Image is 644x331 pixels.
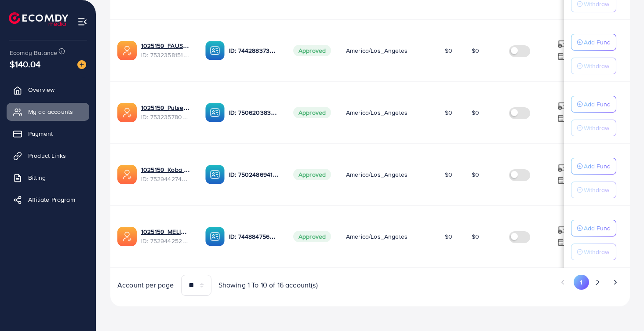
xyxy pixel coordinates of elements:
[229,169,279,180] p: ID: 7502486941678829576
[571,96,616,113] button: Add Fund
[557,164,567,173] img: top-up amount
[445,170,452,179] span: $0
[117,165,137,184] img: ic-ads-acc.e4c84228.svg
[571,158,616,175] button: Add Fund
[472,232,479,241] span: $0
[346,170,408,179] span: America/Los_Angeles
[293,169,331,180] span: Approved
[472,108,479,117] span: $0
[574,275,589,290] button: Go to page 1
[141,103,191,121] div: <span class='underline'>1025159_PulseNest Move Hub_1753763732012</span></br>7532357800161394689
[28,129,53,138] span: Payment
[584,123,609,133] p: Withdraw
[571,120,616,136] button: Withdraw
[141,165,191,183] div: <span class='underline'>1025159_Koba Sound & Pages_1753085006590</span></br>7529442746999062529
[584,161,611,171] p: Add Fund
[445,232,452,241] span: $0
[557,176,567,185] img: top-up amount
[141,41,191,50] a: 1025159_FAUSTO SEGURA7_1753763812291
[28,173,46,182] span: Billing
[445,46,452,55] span: $0
[472,46,479,55] span: $0
[141,227,191,245] div: <span class='underline'>1025159_MELINDA BRANDA THOMAS STORE_1753084957674</span></br>752944252257...
[205,227,225,246] img: ic-ba-acc.ded83a64.svg
[7,169,89,186] a: Billing
[445,108,452,117] span: $0
[608,275,623,290] button: Go to next page
[117,103,137,122] img: ic-ads-acc.e4c84228.svg
[141,103,191,112] a: 1025159_PulseNest Move Hub_1753763732012
[141,41,191,59] div: <span class='underline'>1025159_FAUSTO SEGURA7_1753763812291</span></br>7532358151207763985
[117,227,137,246] img: ic-ads-acc.e4c84228.svg
[7,81,89,98] a: Overview
[229,231,279,242] p: ID: 7448847563979243537
[557,52,567,61] img: top-up amount
[205,165,225,184] img: ic-ba-acc.ded83a64.svg
[28,151,66,160] span: Product Links
[571,244,616,260] button: Withdraw
[571,34,616,51] button: Add Fund
[141,51,191,59] span: ID: 7532358151207763985
[607,291,637,324] iframe: Chat
[117,280,174,290] span: Account per page
[584,223,611,233] p: Add Fund
[557,226,567,235] img: top-up amount
[472,170,479,179] span: $0
[7,103,89,120] a: My ad accounts
[28,85,55,94] span: Overview
[117,41,137,60] img: ic-ads-acc.e4c84228.svg
[205,103,225,122] img: ic-ba-acc.ded83a64.svg
[229,45,279,56] p: ID: 7442883736774967297
[584,37,611,47] p: Add Fund
[571,58,616,74] button: Withdraw
[10,58,40,70] span: $140.04
[557,102,567,111] img: top-up amount
[141,165,191,174] a: 1025159_Koba Sound & Pages_1753085006590
[346,232,408,241] span: America/Los_Angeles
[293,231,331,242] span: Approved
[28,107,73,116] span: My ad accounts
[584,247,609,257] p: Withdraw
[293,107,331,118] span: Approved
[77,17,87,27] img: menu
[77,60,86,69] img: image
[293,45,331,56] span: Approved
[571,220,616,236] button: Add Fund
[346,46,408,55] span: America/Los_Angeles
[584,99,611,109] p: Add Fund
[557,114,567,123] img: top-up amount
[9,12,68,26] img: logo
[141,236,191,245] span: ID: 7529442522570162177
[377,275,623,291] ul: Pagination
[229,107,279,118] p: ID: 7506203838807408641
[218,280,318,290] span: Showing 1 To 10 of 16 account(s)
[557,40,567,49] img: top-up amount
[141,175,191,183] span: ID: 7529442746999062529
[141,113,191,121] span: ID: 7532357800161394689
[557,238,567,247] img: top-up amount
[141,227,191,236] a: 1025159_MELINDA [PERSON_NAME] STORE_1753084957674
[7,191,89,208] a: Affiliate Program
[205,41,225,60] img: ic-ba-acc.ded83a64.svg
[7,147,89,164] a: Product Links
[584,61,609,71] p: Withdraw
[571,182,616,198] button: Withdraw
[10,48,57,57] span: Ecomdy Balance
[584,185,609,195] p: Withdraw
[28,195,75,204] span: Affiliate Program
[7,125,89,142] a: Payment
[589,275,605,291] button: Go to page 2
[346,108,408,117] span: America/Los_Angeles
